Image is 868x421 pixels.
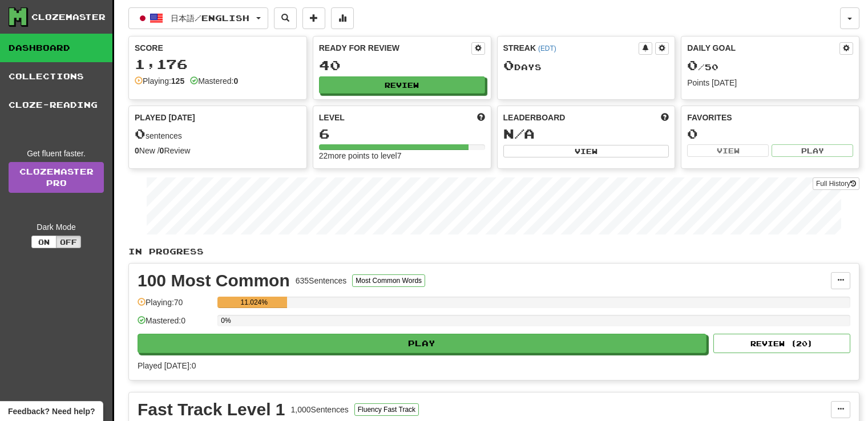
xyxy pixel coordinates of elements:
[9,148,104,159] div: Get fluent faster.
[319,76,485,94] button: Review
[138,297,212,315] div: Playing: 70
[687,42,839,55] div: Daily Goal
[503,42,639,54] div: Streak
[772,144,853,157] button: Play
[160,146,164,155] strong: 0
[503,57,514,73] span: 0
[661,112,669,123] span: This week in points, UTC
[135,146,139,155] strong: 0
[128,246,859,257] p: In Progress
[687,77,853,88] div: Points [DATE]
[713,334,850,353] button: Review (20)
[503,126,535,141] span: N/A
[171,13,249,23] span: 日本語 / English
[319,112,345,123] span: Level
[687,57,698,73] span: 0
[135,145,301,156] div: New / Review
[138,401,285,418] div: Fast Track Level 1
[331,7,354,29] button: More stats
[319,150,485,161] div: 22 more points to level 7
[503,58,669,73] div: Day s
[138,361,196,370] span: Played [DATE]: 0
[477,112,485,123] span: Score more points to level up
[8,406,95,417] span: Open feedback widget
[687,62,718,72] span: / 50
[233,76,238,86] strong: 0
[538,44,556,52] a: (EDT)
[319,42,471,54] div: Ready for Review
[135,42,301,54] div: Score
[135,126,146,141] span: 0
[9,221,104,233] div: Dark Mode
[503,145,669,157] button: View
[503,112,566,123] span: Leaderboard
[687,127,853,141] div: 0
[687,112,853,123] div: Favorites
[687,144,769,157] button: View
[319,58,485,72] div: 40
[190,75,238,87] div: Mastered:
[354,403,419,416] button: Fluency Fast Track
[138,334,706,353] button: Play
[31,236,56,248] button: On
[296,275,347,286] div: 635 Sentences
[302,7,325,29] button: Add sentence to collection
[135,112,195,123] span: Played [DATE]
[135,127,301,141] div: sentences
[319,127,485,141] div: 6
[31,11,106,23] div: Clozemaster
[221,297,287,308] div: 11.024%
[171,76,184,86] strong: 125
[291,404,349,415] div: 1,000 Sentences
[9,162,104,193] a: ClozemasterPro
[138,315,212,334] div: Mastered: 0
[128,7,268,29] button: 日本語/English
[56,236,81,248] button: Off
[135,75,184,87] div: Playing:
[352,274,425,287] button: Most Common Words
[274,7,297,29] button: Search sentences
[813,177,859,190] button: Full History
[135,57,301,71] div: 1,176
[138,272,290,289] div: 100 Most Common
